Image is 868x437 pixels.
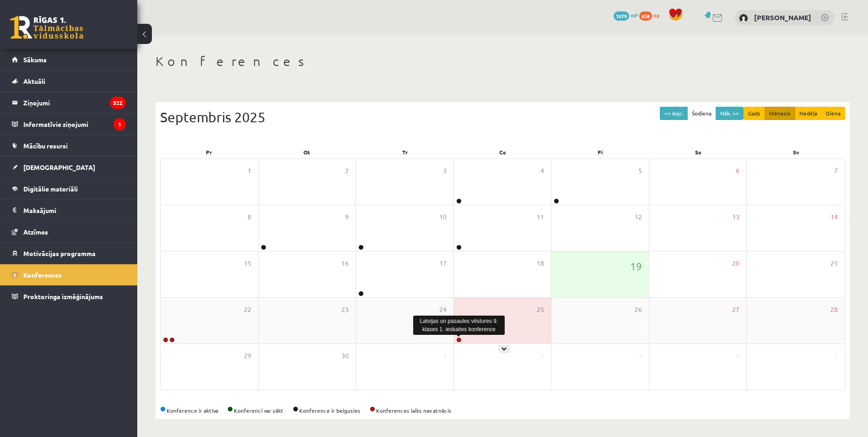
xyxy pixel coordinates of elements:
[341,351,349,361] span: 30
[23,185,78,193] span: Digitālie materiāli
[765,107,795,120] button: Mēnesis
[631,11,638,19] span: mP
[23,292,103,300] span: Proktoringa izmēģinājums
[248,212,251,222] span: 8
[537,212,544,222] span: 11
[614,11,629,21] span: 1079
[537,305,544,315] span: 25
[413,316,505,335] div: Latvijas un pasaules vēstures 9. klases 1. ieskaites konference
[834,351,838,361] span: 5
[739,14,748,23] img: Dmitrijs Poļakovs
[23,77,45,85] span: Aktuāli
[649,146,747,158] div: Se
[537,258,544,268] span: 18
[551,146,649,158] div: Pi
[23,114,126,135] legend: Informatīvie ziņojumi
[630,258,642,274] span: 19
[834,166,838,176] span: 7
[653,11,659,19] span: xp
[443,166,447,176] span: 3
[12,178,126,199] a: Digitālie materiāli
[732,305,739,315] span: 27
[248,166,251,176] span: 1
[12,92,126,113] a: Ziņojumi322
[638,166,642,176] span: 5
[540,166,544,176] span: 4
[540,351,544,361] span: 2
[345,212,349,222] span: 9
[356,146,454,158] div: Tr
[341,305,349,315] span: 23
[12,135,126,156] a: Mācību resursi
[110,97,126,109] i: 322
[244,351,251,361] span: 29
[687,107,716,120] button: Šodiena
[23,163,95,171] span: [DEMOGRAPHIC_DATA]
[345,166,349,176] span: 2
[23,228,48,236] span: Atzīmes
[736,166,739,176] span: 6
[716,107,744,120] button: Nāk. >>
[23,200,126,221] legend: Maksājumi
[341,258,349,268] span: 16
[660,107,688,120] button: << Iepr.
[12,264,126,285] a: Konferences
[12,200,126,221] a: Maksājumi
[754,13,811,22] a: [PERSON_NAME]
[23,92,126,113] legend: Ziņojumi
[830,212,838,222] span: 14
[443,351,447,361] span: 1
[12,286,126,307] a: Proktoringa izmēģinājums
[160,107,845,127] div: Septembris 2025
[12,221,126,242] a: Atzīmes
[12,157,126,178] a: [DEMOGRAPHIC_DATA]
[732,212,739,222] span: 13
[830,305,838,315] span: 28
[639,11,652,21] span: 658
[635,305,642,315] span: 26
[160,146,258,158] div: Pr
[747,146,845,158] div: Sv
[736,351,739,361] span: 4
[614,11,638,19] a: 1079 mP
[795,107,822,120] button: Nedēļa
[732,258,739,268] span: 20
[23,142,68,150] span: Mācību resursi
[258,146,356,158] div: Ot
[830,258,838,268] span: 21
[244,258,251,268] span: 15
[12,49,126,70] a: Sākums
[454,146,552,158] div: Ce
[821,107,845,120] button: Diena
[12,71,126,92] a: Aktuāli
[244,305,251,315] span: 22
[156,54,850,69] h1: Konferences
[160,406,845,415] div: Konference ir aktīva Konferenci var sākt Konference ir beigusies Konferences laiks nav atnācis
[10,16,83,39] a: Rīgas 1. Tālmācības vidusskola
[638,351,642,361] span: 3
[12,243,126,264] a: Motivācijas programma
[12,114,126,135] a: Informatīvie ziņojumi1
[639,11,664,19] a: 658 xp
[23,249,96,257] span: Motivācijas programma
[439,258,447,268] span: 17
[23,55,47,64] span: Sākums
[439,305,447,315] span: 24
[744,107,765,120] button: Gads
[23,271,62,279] span: Konferences
[113,118,126,131] i: 1
[635,212,642,222] span: 12
[439,212,447,222] span: 10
